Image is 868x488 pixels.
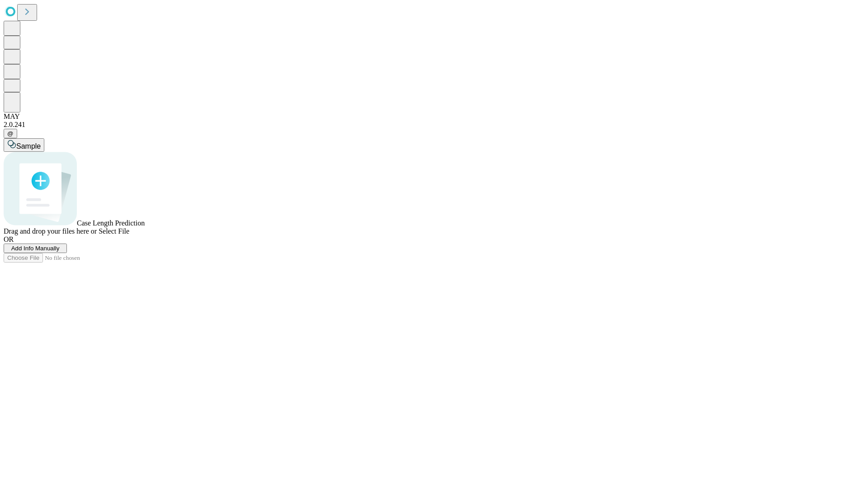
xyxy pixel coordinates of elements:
span: Add Info Manually [11,245,60,252]
button: @ [4,129,17,138]
span: OR [4,235,14,243]
span: @ [7,130,14,137]
span: Select File [99,227,129,235]
button: Sample [4,138,44,152]
div: 2.0.241 [4,121,864,129]
span: Drag and drop your files here or [4,227,97,235]
div: MAY [4,113,864,121]
button: Add Info Manually [4,244,67,253]
span: Sample [16,142,41,150]
span: Case Length Prediction [77,219,145,227]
